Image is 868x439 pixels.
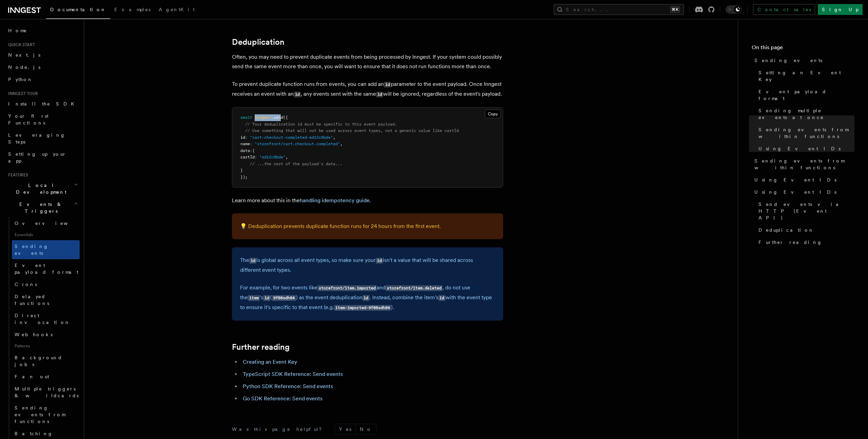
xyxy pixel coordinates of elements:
a: Delayed functions [12,290,80,309]
span: }); [240,175,248,179]
button: Events & Triggers [5,198,80,217]
a: Sending multiple events at once [756,104,854,123]
span: Using Event IDs [758,145,841,152]
span: // Your deduplication id must be specific to this event payload. [245,122,397,127]
a: Crons [12,278,80,290]
span: "storefront/cart.checkout.completed" [255,141,340,146]
span: Sending events [754,57,822,64]
a: handling idempotency guide [300,197,370,204]
code: id [263,295,270,301]
span: , [285,155,288,159]
p: For example, for two events like and , do not use the 's ( ) as the event deduplication . Instead... [240,283,495,312]
p: The is global across all event types, so make sure your isn't a value that will be shared across ... [240,255,495,275]
a: Sending events [752,54,854,66]
a: Go SDK Reference: Send events [243,395,322,402]
a: Send events via HTTP (Event API) [756,198,854,224]
span: Fan out [15,374,49,379]
span: Essentials [12,229,80,240]
span: Webhooks [15,332,53,337]
span: Home [8,27,27,34]
a: Webhooks [12,328,80,341]
a: Creating an Event Key [243,359,297,365]
span: Leveraging Steps [8,132,65,145]
a: Setting an Event Key [756,66,854,85]
button: No [356,424,376,434]
span: Patterns [12,341,80,351]
span: id [240,135,245,140]
code: id [384,82,391,88]
code: item [248,295,260,301]
a: Using Event IDs [752,186,854,198]
code: item-imported-9f08sdh84 [334,305,391,311]
span: "cart-checkout-completed-ed12c8bde" [250,135,333,140]
span: } [240,168,243,173]
code: 9f08sdh84 [272,295,296,301]
span: data [240,148,250,153]
span: Sending multiple events at once [758,107,854,121]
a: Sending events [12,240,80,259]
a: TypeScript SDK Reference: Send events [243,371,343,377]
a: Install the SDK [5,98,80,110]
span: : [250,141,252,146]
a: Node.js [5,61,80,73]
a: Python SDK Reference: Send events [243,383,333,389]
span: , [333,135,335,140]
span: Crons [15,282,37,287]
span: Examples [114,7,151,12]
h4: On this page [752,43,854,54]
span: Python [8,77,33,82]
span: Further reading [758,239,822,246]
span: Event payload format [15,263,78,275]
span: Install the SDK [8,101,78,107]
a: Documentation [46,2,110,19]
code: storefront/item.imported [317,285,377,291]
code: id [249,258,256,264]
span: Documentation [50,7,106,12]
span: Sending events from functions [15,405,65,424]
p: Learn more about this in the . [232,196,503,205]
button: Search...⌘K [554,4,684,15]
span: Events & Triggers [5,201,74,214]
p: To prevent duplicate function runs from events, you can add an parameter to the event payload. On... [232,79,503,99]
span: Using Event IDs [754,176,836,183]
code: id [294,92,301,97]
a: Event payload format [756,85,854,104]
p: Was this page helpful? [232,426,327,433]
code: id [438,295,446,301]
code: id [376,92,383,97]
span: , [340,141,342,146]
span: "ed12c8bde" [259,155,285,159]
span: Direct invocation [15,313,70,325]
a: Direct invocation [12,309,80,328]
a: Fan out [12,370,80,383]
a: Using Event IDs [756,142,854,155]
span: // Use something that will not be used across event types, not a generic value like cartId [245,128,459,133]
span: : [245,135,248,140]
span: Sending events from within functions [758,126,854,140]
a: Sending events from functions [12,402,80,427]
span: Quick start [5,42,35,47]
a: Python [5,73,80,85]
span: Node.js [8,64,40,70]
a: Further reading [232,342,290,352]
a: Sign Up [818,4,863,15]
span: Background jobs [15,355,62,367]
span: : [255,155,257,159]
p: 💡 Deduplication prevents duplicate function runs for 24 hours from the first event. [240,222,495,231]
p: Often, you may need to prevent duplicate events from being processed by Inngest. If your system c... [232,52,503,71]
span: ({ [283,115,288,120]
a: Examples [110,2,155,18]
span: name [240,141,250,146]
span: Sending events from within functions [754,157,854,171]
button: Toggle dark mode [726,5,742,14]
span: Inngest tour [5,91,38,96]
span: Local Development [5,182,74,195]
button: Copy [485,110,501,118]
kbd: ⌘K [670,6,680,13]
a: Sending events from within functions [756,123,854,142]
span: Setting up your app [8,151,66,164]
span: cartId [240,155,255,159]
button: Yes [335,424,355,434]
a: Background jobs [12,351,80,370]
span: Next.js [8,52,40,58]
